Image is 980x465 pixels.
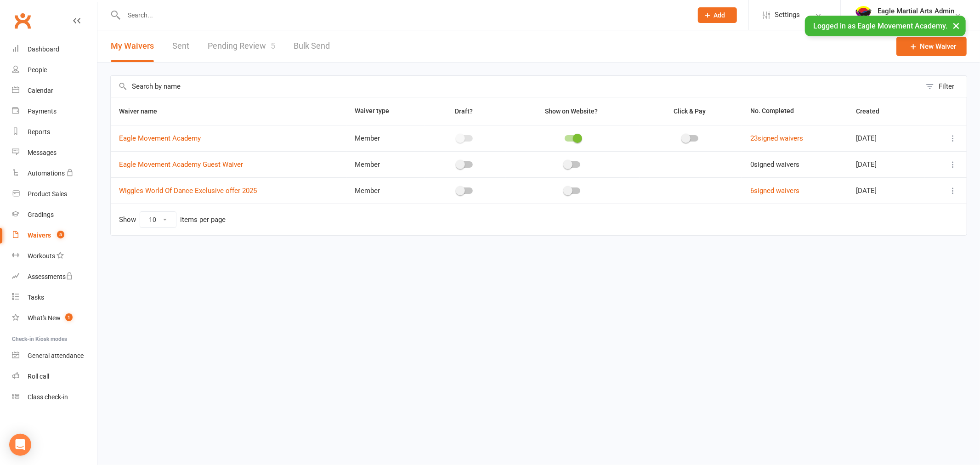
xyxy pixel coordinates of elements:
div: Show [119,211,226,228]
span: Waiver name [119,108,167,115]
td: [DATE] [848,151,925,177]
div: What's New [28,314,61,322]
a: 23signed waivers [750,134,803,142]
a: What's New1 [12,308,97,329]
div: Product Sales [28,190,67,198]
div: Automations [28,170,65,177]
a: Payments [12,101,97,122]
button: Add [698,7,737,23]
span: 5 [271,41,275,51]
button: Draft? [447,106,483,117]
div: Class check-in [28,393,68,401]
div: Tasks [28,294,44,301]
a: Waivers 5 [12,225,97,246]
a: Assessments [12,267,97,287]
a: New Waiver [896,37,967,56]
a: Workouts [12,246,97,267]
a: Class kiosk mode [12,387,97,408]
div: Roll call [28,373,49,380]
div: Payments [28,108,57,115]
td: Member [347,151,425,177]
button: My Waivers [111,30,154,62]
a: Messages [12,142,97,163]
a: Roll call [12,366,97,387]
a: Dashboard [12,39,97,60]
div: General attendance [28,352,84,359]
button: Filter [921,76,967,97]
button: Click & Pay [665,106,716,117]
div: Open Intercom Messenger [9,434,31,456]
div: Messages [28,149,57,156]
button: Show on Website? [537,106,608,117]
span: Show on Website? [545,108,598,115]
a: Eagle Movement Academy Guest Waiver [119,160,243,169]
td: [DATE] [848,177,925,204]
div: Waivers [28,232,51,239]
a: People [12,60,97,80]
a: Clubworx [11,9,34,32]
span: 0 signed waivers [750,160,799,169]
button: × [948,16,964,35]
span: Draft? [455,108,473,115]
div: items per page [180,216,226,224]
span: Settings [775,5,800,25]
a: General attendance kiosk mode [12,346,97,366]
td: Member [347,125,425,151]
div: Workouts [28,252,55,260]
a: Sent [172,30,189,62]
span: 1 [65,313,73,321]
div: Reports [28,128,50,136]
div: Gradings [28,211,54,218]
div: Eagle Martial Arts Admin [878,7,954,15]
span: 5 [57,231,64,238]
input: Search... [121,9,686,22]
button: Created [856,106,890,117]
a: Bulk Send [294,30,330,62]
a: Reports [12,122,97,142]
a: Product Sales [12,184,97,204]
a: Pending Review5 [208,30,275,62]
span: Add [714,11,725,19]
td: Member [347,177,425,204]
a: 6signed waivers [750,187,799,195]
img: thumb_image1738041739.png [855,6,873,24]
div: Calendar [28,87,53,94]
input: Search by name [111,76,921,97]
a: Automations [12,163,97,184]
span: Created [856,108,890,115]
div: Assessments [28,273,73,280]
a: Wiggles World Of Dance Exclusive offer 2025 [119,187,257,195]
div: People [28,66,47,74]
td: [DATE] [848,125,925,151]
div: Filter [939,81,954,92]
th: No. Completed [742,97,848,125]
div: Eagle Movement Academy [878,15,954,23]
span: Click & Pay [674,108,706,115]
a: Eagle Movement Academy [119,134,201,142]
span: Logged in as Eagle Movement Academy. [813,22,947,30]
div: Dashboard [28,45,59,53]
a: Gradings [12,204,97,225]
a: Tasks [12,287,97,308]
th: Waiver type [347,97,425,125]
button: Waiver name [119,106,167,117]
a: Calendar [12,80,97,101]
